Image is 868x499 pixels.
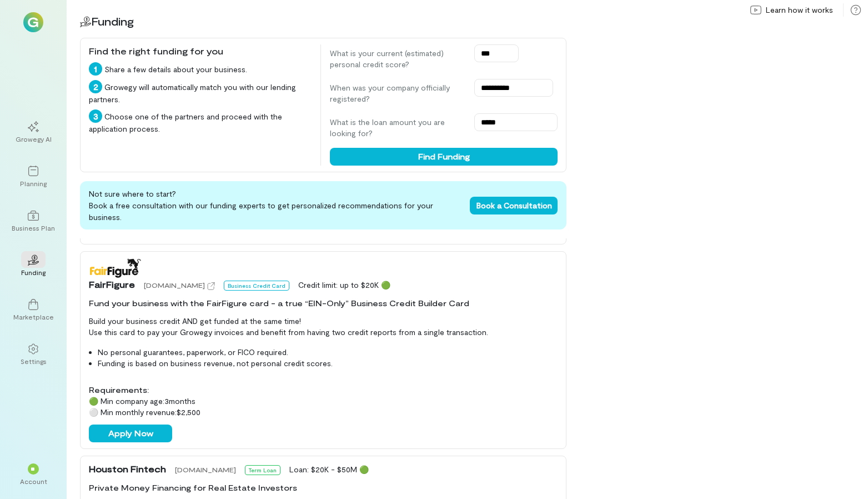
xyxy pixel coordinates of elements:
[359,465,369,474] span: 🟢
[89,385,558,396] div: Requirements:
[20,477,47,486] div: Account
[12,223,55,232] div: Business Plan
[13,335,53,375] a: Settings
[89,407,558,418] div: Min monthly revenue: $2,500
[98,347,558,358] li: No personal guarantees, paperwork, or FICO required.
[89,425,172,442] button: Apply Now
[476,201,552,210] span: Book a Consultation
[89,80,102,93] div: 2
[13,290,53,330] a: Marketplace
[144,281,205,289] span: [DOMAIN_NAME]
[330,117,463,139] label: What is the loan amount you are looking for?
[330,148,558,166] button: Find Funding
[175,466,236,473] span: [DOMAIN_NAME]
[144,280,215,291] a: [DOMAIN_NAME]
[89,62,102,76] div: 1
[16,134,52,143] div: Growegy AI
[89,407,98,417] span: ⚪
[13,201,53,241] a: Business Plan
[89,396,98,406] span: 🟢
[13,157,53,197] a: Planning
[89,298,558,309] div: Fund your business with the FairFigure card - a true “EIN-Only” Business Credit Builder Card
[13,246,53,286] a: Funding
[89,80,312,105] div: Growegy will automatically match you with our lending partners.
[381,280,390,290] span: 🟢
[20,179,47,188] div: Planning
[766,4,833,16] span: Learn how it works
[89,462,166,476] span: Houston Fintech
[298,280,390,291] div: Credit limit: up to $20K
[470,197,558,214] button: Book a Consultation
[89,316,558,338] p: Build your business credit AND get funded at the same time! Use this card to pay your Growegy inv...
[330,48,463,70] label: What is your current (estimated) personal credit score?
[89,278,135,291] span: FairFigure
[89,62,312,76] div: Share a few details about your business.
[89,258,142,278] img: FairFigure
[289,464,369,475] div: Loan: $20K - $50M
[98,358,558,369] li: Funding is based on business revenue, not personal credit scores.
[21,357,47,366] div: Settings
[245,465,280,475] div: Term Loan
[80,181,566,229] div: Not sure where to start? Book a free consultation with our funding experts to get personalized re...
[224,281,289,291] div: Business Credit Card
[13,112,53,152] a: Growegy AI
[89,44,312,58] div: Find the right funding for you
[21,268,46,277] div: Funding
[89,109,312,134] div: Choose one of the partners and proceed with the application process.
[89,482,558,493] div: Private Money Financing for Real Estate Investors
[89,109,102,123] div: 3
[13,312,54,321] div: Marketplace
[91,14,134,28] span: Funding
[89,396,558,407] div: Min company age: 3 months
[330,82,463,104] label: When was your company officially registered?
